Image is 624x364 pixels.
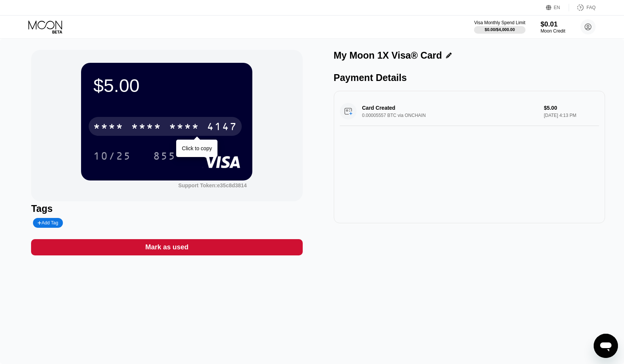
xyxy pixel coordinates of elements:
[541,28,565,34] div: Moon Credit
[334,50,442,61] div: My Moon 1X Visa® Card
[554,5,560,10] div: EN
[31,239,302,255] div: Mark as used
[147,146,181,165] div: 855
[31,203,302,214] div: Tags
[586,5,596,10] div: FAQ
[474,20,525,34] div: Visa Monthly Spend Limit$0.00/$4,000.00
[145,243,188,252] div: Mark as used
[178,182,247,188] div: Support Token:e35c8d3814
[38,220,58,226] div: Add Tag
[474,20,525,25] div: Visa Monthly Spend Limit
[88,146,137,165] div: 10/25
[546,4,569,11] div: EN
[33,218,63,228] div: Add Tag
[207,121,237,134] div: 4147
[594,334,618,358] iframe: Button to launch messaging window
[541,20,565,34] div: $0.01Moon Credit
[485,27,515,32] div: $0.00 / $4,000.00
[153,151,176,163] div: 855
[541,20,565,28] div: $0.01
[93,75,240,96] div: $5.00
[182,145,212,151] div: Click to copy
[93,151,131,163] div: 10/25
[569,4,596,11] div: FAQ
[334,72,605,83] div: Payment Details
[178,182,247,188] div: Support Token: e35c8d3814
